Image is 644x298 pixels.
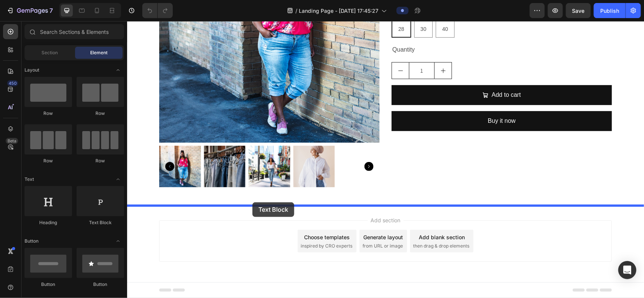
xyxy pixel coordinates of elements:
[42,49,58,56] span: Section
[142,3,173,18] div: Undo/Redo
[594,3,626,18] button: Publish
[600,7,619,15] div: Publish
[127,21,644,298] iframe: Design area
[25,67,39,73] span: Layout
[112,173,124,185] span: Toggle open
[618,261,636,279] div: Open Intercom Messenger
[299,7,378,15] span: Landing Page - [DATE] 17:45:27
[49,6,53,15] p: 7
[77,157,124,164] div: Row
[25,176,34,183] span: Text
[90,49,108,56] span: Element
[77,219,124,226] div: Text Block
[25,157,72,164] div: Row
[112,64,124,76] span: Toggle open
[112,235,124,247] span: Toggle open
[6,138,18,144] div: Beta
[295,7,297,15] span: /
[572,8,585,14] span: Save
[7,80,18,86] div: 450
[25,219,72,226] div: Heading
[25,281,72,288] div: Button
[77,110,124,117] div: Row
[77,281,124,288] div: Button
[3,3,56,18] button: 7
[25,110,72,117] div: Row
[25,238,38,245] span: Button
[566,3,591,18] button: Save
[25,24,124,39] input: Search Sections & Elements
